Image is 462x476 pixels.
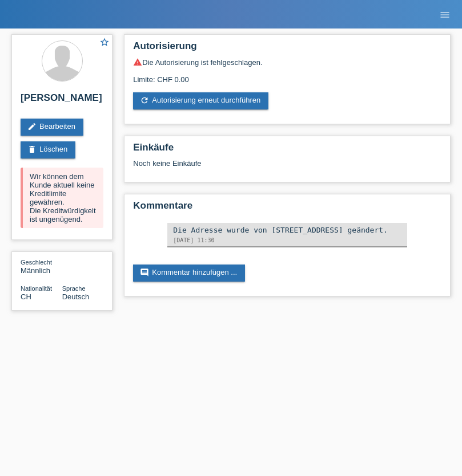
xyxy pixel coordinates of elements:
a: refreshAutorisierung erneut durchführen [133,92,268,109]
i: warning [133,58,142,67]
i: menu [439,9,451,21]
i: comment [140,268,149,277]
h2: Autorisierung [133,40,441,58]
i: delete [27,145,37,154]
div: Die Autorisierung ist fehlgeschlagen. [133,58,441,67]
h2: [PERSON_NAME] [21,92,103,109]
a: commentKommentar hinzufügen ... [133,265,245,282]
div: [DATE] 11:30 [173,237,401,243]
a: editBearbeiten [21,119,83,136]
div: Noch keine Einkäufe [133,159,441,176]
span: Geschlecht [21,259,52,266]
i: star_border [99,37,110,47]
span: Sprache [62,285,86,292]
span: Nationalität [21,285,52,292]
div: Männlich [21,258,62,275]
div: Die Adresse wurde von [STREET_ADDRESS] geändert. [173,226,401,234]
h2: Kommentare [133,200,441,217]
div: Wir können dem Kunde aktuell keine Kreditlimite gewähren. Die Kreditwürdigkeit ist ungenügend. [21,168,103,228]
div: Limite: CHF 0.00 [133,67,441,84]
span: Deutsch [62,292,90,301]
span: Schweiz [21,292,31,301]
a: star_border [99,37,110,49]
a: deleteLöschen [21,141,75,158]
h2: Einkäufe [133,142,441,159]
i: edit [27,122,37,131]
i: refresh [140,96,149,105]
a: menu [433,11,456,18]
